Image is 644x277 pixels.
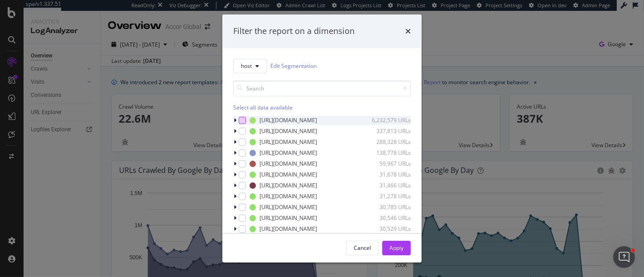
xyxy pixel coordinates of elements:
[613,246,635,268] iframe: Intercom live chat
[382,241,411,255] button: Apply
[366,225,411,233] div: 30,529 URLs
[366,192,411,200] div: 31,278 URLs
[366,171,411,178] div: 31,678 URLs
[366,203,411,211] div: 30,785 URLs
[366,181,411,189] div: 31,466 URLs
[260,149,317,157] div: [URL][DOMAIN_NAME]
[260,181,317,189] div: [URL][DOMAIN_NAME]
[260,116,317,124] div: [URL][DOMAIN_NAME]
[260,225,317,233] div: [URL][DOMAIN_NAME]
[389,244,404,252] div: Apply
[366,149,411,157] div: 138,778 URLs
[260,214,317,222] div: [URL][DOMAIN_NAME]
[366,127,411,135] div: 337,813 URLs
[260,160,317,167] div: [URL][DOMAIN_NAME]
[346,241,379,255] button: Cancel
[260,203,317,211] div: [URL][DOMAIN_NAME]
[366,214,411,222] div: 30,546 URLs
[233,81,411,96] input: Search
[366,160,411,167] div: 59,967 URLs
[405,25,411,37] div: times
[366,116,411,124] div: 6,232,579 URLs
[354,244,371,252] div: Cancel
[233,59,267,73] button: host
[260,192,317,200] div: [URL][DOMAIN_NAME]
[233,25,355,37] div: Filter the report on a dimension
[222,14,422,263] div: modal
[233,104,411,111] div: Select all data available
[270,61,317,71] a: Edit Segmentation
[260,171,317,178] div: [URL][DOMAIN_NAME]
[366,138,411,146] div: 288,328 URLs
[260,127,317,135] div: [URL][DOMAIN_NAME]
[260,138,317,146] div: [URL][DOMAIN_NAME]
[241,62,252,70] span: host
